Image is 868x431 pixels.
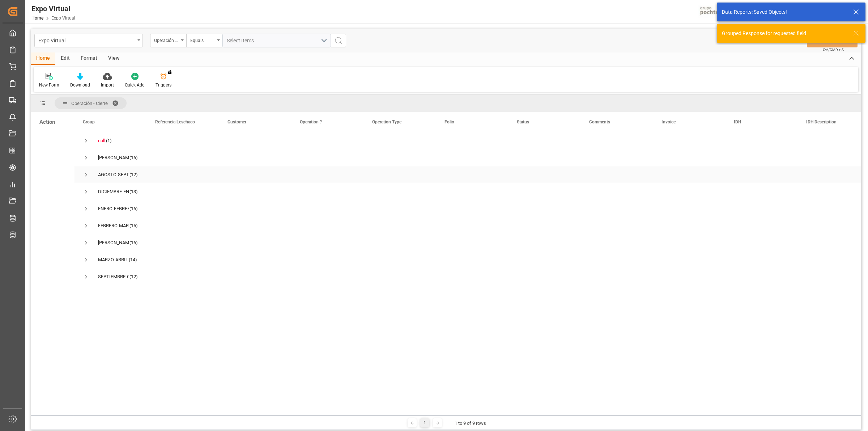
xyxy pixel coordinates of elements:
div: [PERSON_NAME] [98,149,129,166]
div: Home [31,52,55,65]
div: MARZO-ABRIL [98,252,128,268]
span: (1) [106,132,112,149]
div: Press SPACE to select this row. [31,149,74,166]
span: Operation ? [300,119,322,124]
button: search button [331,34,346,47]
span: (15) [129,217,138,234]
div: Press SPACE to select this row. [31,268,74,285]
span: Group [83,119,95,124]
div: Edit [55,52,75,65]
div: Expo Virtual [31,3,75,14]
div: Download [70,82,90,88]
div: Press SPACE to select this row. [31,251,74,268]
img: pochtecaImg.jpg_1689854062.jpg [698,5,733,18]
div: AGOSTO-SEPTIEMBRE [98,166,129,183]
div: Data Reports: Saved Objects! [722,8,846,16]
span: Referencia Leschaco [155,119,195,124]
span: Status [517,119,529,124]
div: Press SPACE to select this row. [31,234,74,251]
div: Press SPACE to select this row. [31,217,74,234]
div: 1 [420,418,429,427]
div: View [103,52,125,65]
div: Quick Add [125,82,145,88]
button: open menu [150,34,186,47]
div: Action [39,119,55,125]
div: ENERO-FEBRERO [98,200,129,217]
button: open menu [34,34,143,47]
span: (16) [129,149,138,166]
button: open menu [186,34,222,47]
span: (14) [129,252,137,268]
span: (16) [129,234,138,251]
span: Comments [589,119,610,124]
span: Ctrl/CMD + S [823,47,844,52]
div: Equals [190,35,215,44]
span: (12) [129,166,138,183]
div: Press SPACE to select this row. [31,183,74,200]
div: Press SPACE to select this row. [31,200,74,217]
span: Select Items [227,38,258,43]
span: (16) [129,200,138,217]
div: Format [75,52,103,65]
div: 1 to 9 of 9 rows [455,420,486,427]
span: (13) [129,183,138,200]
span: Invoice [661,119,676,124]
div: Operación - Cierre [154,35,179,44]
div: SEPTIEMBRE-OCTUBRE [98,269,129,285]
span: IDH Description [806,119,837,124]
div: Press SPACE to select this row. [31,132,74,149]
div: Expo Virtual [38,35,135,45]
span: IDH [734,119,741,124]
div: New Form [39,82,59,88]
span: Customer [227,119,246,124]
div: FEBRERO-MARZO [98,217,129,234]
div: [PERSON_NAME] [98,234,129,251]
div: DICIEMBRE-ENERO [98,183,129,200]
span: Operation Type [372,119,401,124]
div: Grouped Response for requested field [722,30,846,37]
button: open menu [222,34,331,47]
div: Import [101,82,114,88]
span: (12) [129,269,138,285]
div: Press SPACE to select this row. [31,166,74,183]
span: Operación - Cierre [71,101,108,106]
span: null [98,138,105,143]
a: Home [31,16,43,21]
span: Folio [444,119,454,124]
